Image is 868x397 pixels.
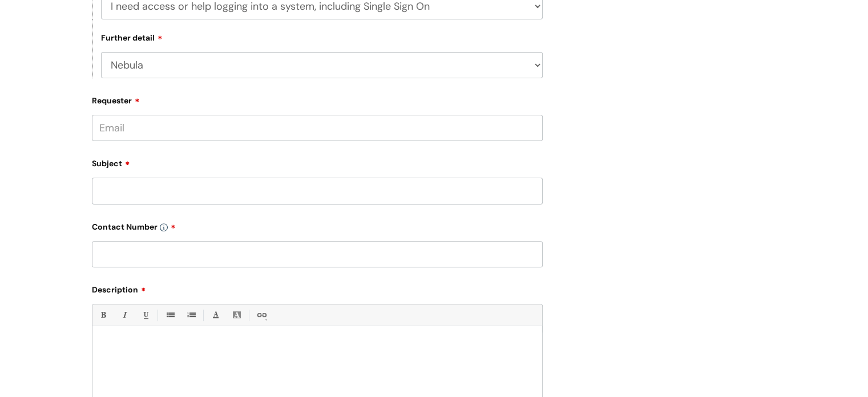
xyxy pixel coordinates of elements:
[160,223,168,231] img: info-icon.svg
[96,308,110,322] a: Bold (Ctrl-B)
[92,155,543,169] label: Subject
[184,308,198,322] a: 1. Ordered List (Ctrl-Shift-8)
[163,308,177,322] a: • Unordered List (Ctrl-Shift-7)
[208,308,223,322] a: Font Color
[92,218,543,232] label: Contact Number
[117,308,131,322] a: Italic (Ctrl-I)
[101,31,163,43] label: Further detail
[92,92,543,106] label: Requester
[138,308,152,322] a: Underline(Ctrl-U)
[254,308,268,322] a: Link
[229,308,244,322] a: Back Color
[92,115,543,141] input: Email
[92,281,543,295] label: Description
